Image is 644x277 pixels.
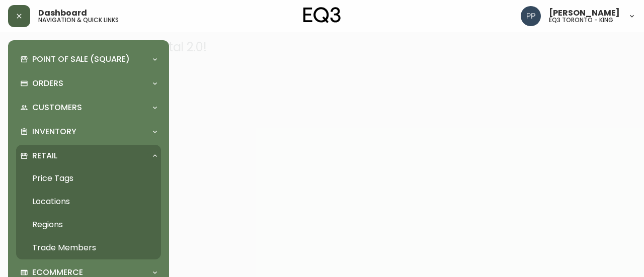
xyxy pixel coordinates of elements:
[16,145,161,167] div: Retail
[38,17,119,23] h5: navigation & quick links
[32,150,57,161] p: Retail
[32,54,130,65] p: Point of Sale (Square)
[32,78,63,89] p: Orders
[32,102,82,113] p: Customers
[16,72,161,95] div: Orders
[16,97,161,119] div: Customers
[16,121,161,143] div: Inventory
[32,126,76,137] p: Inventory
[16,167,161,190] a: Price Tags
[16,48,161,70] div: Point of Sale (Square)
[16,213,161,236] a: Regions
[303,7,341,23] img: logo
[16,236,161,259] a: Trade Members
[16,190,161,213] a: Locations
[549,9,620,17] span: [PERSON_NAME]
[38,9,87,17] span: Dashboard
[521,6,541,26] img: 93ed64739deb6bac3372f15ae91c6632
[549,17,613,23] h5: eq3 toronto - king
